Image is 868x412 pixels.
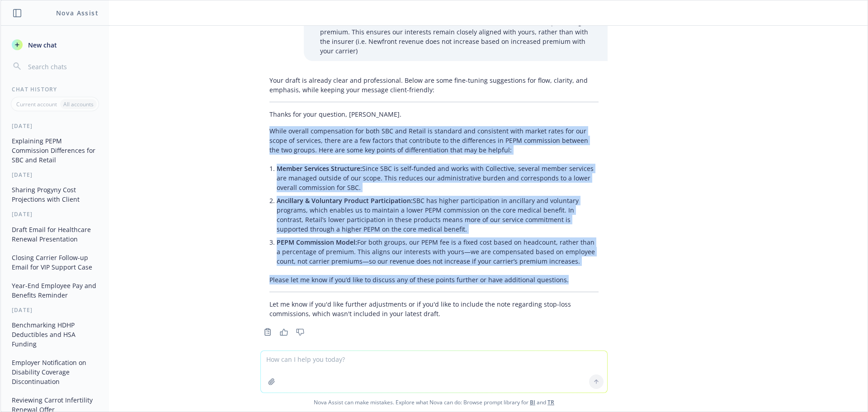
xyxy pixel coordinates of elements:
button: Explaining PEPM Commission Differences for SBC and Retail [8,133,102,167]
span: PEPM Commission Model: [277,238,357,246]
li: SBC has higher participation in ancillary and voluntary programs, which enables us to maintain a ... [277,194,599,236]
button: Year-End Employee Pay and Benefits Reminder [8,278,102,303]
svg: Copy to clipboard [264,328,272,336]
button: Employer Notification on Disability Coverage Discontinuation [8,355,102,389]
button: Benchmarking HDHP Deductibles and HSA Funding [8,317,102,351]
p: Current account [16,100,57,108]
button: Sharing Progyny Cost Projections with Client [8,182,102,207]
span: New chat [26,40,57,50]
p: Please let me know if you’d like to discuss any of these points further or have additional questi... [269,275,599,284]
div: [DATE] [1,122,109,130]
div: [DATE] [1,210,109,218]
button: Thumbs down [293,326,307,338]
span: Member Services Structure: [277,164,362,173]
button: Closing Carrier Follow-up Email for VIP Support Case [8,250,102,275]
p: Let me know if you'd like further adjustments or if you'd like to include the note regarding stop... [269,299,599,318]
button: New chat [8,37,102,53]
p: Thanks for your question, [PERSON_NAME]. [269,109,599,119]
span: Ancillary & Voluntary Product Participation: [277,196,413,205]
div: [DATE] [1,171,109,179]
p: All accounts [63,100,94,108]
li: Since SBC is self-funded and works with Collective, several member services are managed outside o... [277,162,599,194]
button: Draft Email for Healthcare Renewal Presentation [8,222,102,246]
p: Your draft is already clear and professional. Below are some fine-tuning suggestions for flow, cl... [269,76,599,95]
h1: Nova Assist [56,8,99,18]
div: [DATE] [1,306,109,314]
input: Search chats [26,60,98,73]
li: For both groups, our PEPM fee is a fixed cost based on headcount, rather than a percentage of pre... [277,236,599,268]
span: Nova Assist can make mistakes. Explore what Nova can do: Browse prompt library for and [4,393,864,412]
a: BI [530,398,535,406]
div: Chat History [1,85,109,93]
p: While overall compensation for both SBC and Retail is standard and consistent with market rates f... [269,126,599,155]
li: For both SBC and Retail, the PEPM is a fixed cost based on headcount, not a percentage of premium... [320,16,599,57]
a: TR [547,398,554,406]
